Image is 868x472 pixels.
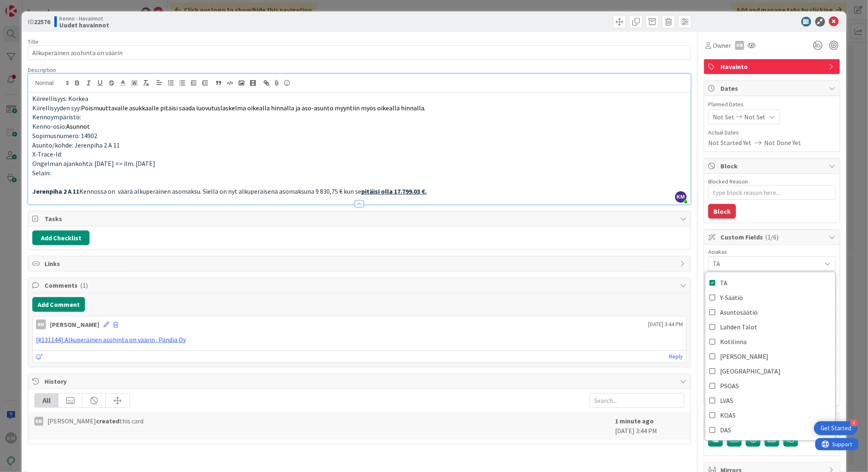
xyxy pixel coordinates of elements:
[720,161,825,171] span: Block
[66,122,90,130] span: Asunnot
[720,365,781,377] span: [GEOGRAPHIC_DATA]
[81,104,425,112] span: Poismuuttavalle asukkaalle pitäisi saada luovutuslaskelma oikealla hinnalla ja aso-asunto myyntii...
[744,112,766,122] span: Not Set
[34,18,50,26] b: 22576
[720,321,757,333] span: Lahden Talot
[669,351,683,362] a: Reply
[708,204,736,219] button: Block
[705,320,835,334] a: Lahden Talot
[32,187,79,195] strong: Jerenpiha 2 A 11
[615,417,654,425] b: 1 minute ago
[59,15,109,22] span: Kenno - Havainnot
[765,138,801,148] span: Not Done Yet
[32,150,62,158] span: X-Trace-Id:
[590,393,685,408] input: Search...
[35,394,58,407] div: All
[45,214,676,224] span: Tasks
[720,394,733,407] span: LVAS
[80,281,88,289] span: ( 1 )
[708,178,748,185] label: Blocked Reason
[708,100,836,109] span: Planned Dates
[32,94,88,103] span: Kiireellisyys: Korkea
[720,424,731,436] span: DAS
[705,349,835,364] a: [PERSON_NAME]
[705,364,835,378] a: [GEOGRAPHIC_DATA]
[720,409,736,421] span: KOAS
[814,421,858,435] div: Open Get Started checklist, remaining modules: 4
[28,45,691,60] input: type card name here...
[96,417,119,425] b: created
[59,22,109,28] b: Uudet havainnot
[720,306,758,318] span: Asuntosäätiö
[79,187,361,195] span: Kennossa on väärä alkuperäinen asomaksu. Siellä on nyt alkuperäisenä asomaksuna 9 830,75 € kun se
[705,408,835,423] a: KOAS
[28,17,50,27] span: ID
[705,393,835,408] a: LVAS
[705,423,835,437] a: DAS
[720,83,825,93] span: Dates
[34,417,43,426] div: KM
[708,249,836,255] div: Asiakas
[45,259,676,268] span: Links
[361,187,427,195] u: pitäisi olla 17.799.03 €.
[36,336,186,344] a: [#131144] Alkuperäinen asohinta on väärin : Pandia Oy
[675,191,687,203] span: KM
[713,112,734,122] span: Not Set
[32,122,66,130] span: Kenno-osio:
[615,416,685,436] div: [DATE] 3:44 PM
[45,280,676,290] span: Comments
[720,291,743,304] span: Y-Säätiö
[32,132,97,140] span: Sopimusnumero: 14902
[705,378,835,393] a: PSOAS
[720,62,825,72] span: Havainto
[45,376,676,386] span: History
[705,290,835,305] a: Y-Säätiö
[17,1,37,11] span: Support
[705,305,835,320] a: Asuntosäätiö
[28,38,38,45] label: Title
[32,104,81,112] span: Kiirellisyyden syy:
[720,350,769,362] span: [PERSON_NAME]
[50,320,99,329] div: [PERSON_NAME]
[713,40,731,50] span: Owner
[821,424,851,432] div: Get Started
[32,230,89,245] button: Add Checklist
[713,259,821,268] span: TA
[850,419,858,427] div: 4
[28,66,56,74] span: Description
[720,232,825,242] span: Custom Fields
[32,141,120,149] span: Asunto/kohde: Jerenpiha 2 A 11
[708,128,836,137] span: Actual Dates
[36,320,46,329] div: KM
[720,277,727,289] span: TA
[708,138,752,148] span: Not Started Yet
[720,336,747,348] span: Kotilinna
[47,416,143,426] span: [PERSON_NAME] this card
[735,41,744,50] div: KM
[720,380,739,392] span: PSOAS
[705,334,835,349] a: Kotilinna
[32,169,51,177] span: Selain:
[648,320,683,329] span: [DATE] 3:44 PM
[32,297,85,312] button: Add Comment
[765,233,779,241] span: ( 1/6 )
[32,159,155,168] span: Ongelman ajankohta: [DATE] => ilm. [DATE]
[705,275,835,290] a: TA
[32,113,81,121] span: Kennoympäristö:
